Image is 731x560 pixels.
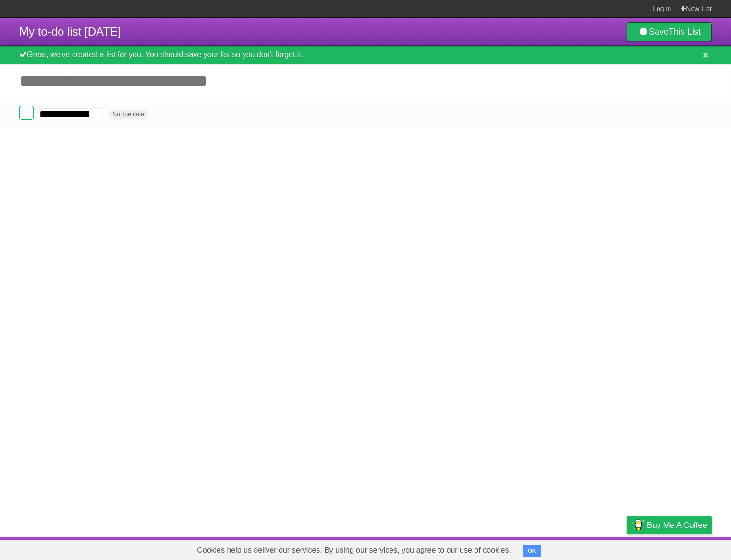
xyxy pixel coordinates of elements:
[669,27,701,36] b: This List
[499,539,519,558] a: About
[523,545,541,557] button: OK
[627,516,712,534] a: Buy me a coffee
[582,539,603,558] a: Terms
[614,539,639,558] a: Privacy
[632,517,645,533] img: Buy me a coffee
[627,22,712,41] a: SaveThis List
[647,517,707,534] span: Buy me a coffee
[109,110,147,119] span: No due date
[651,539,712,558] a: Suggest a feature
[187,541,521,560] span: Cookies help us deliver our services. By using our services, you agree to our use of cookies.
[531,539,570,558] a: Developers
[19,106,34,120] label: Done
[19,25,121,38] span: My to-do list [DATE]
